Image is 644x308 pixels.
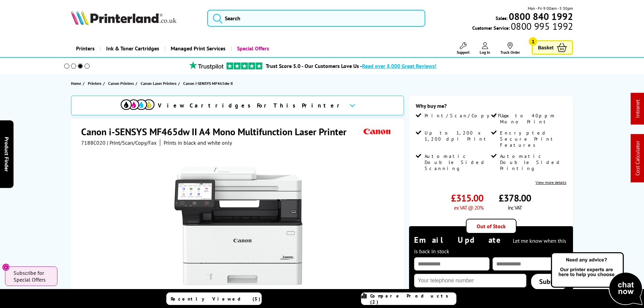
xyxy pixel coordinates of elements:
img: Open Live Chat window [549,251,644,307]
span: Canon Printers [108,80,134,87]
a: Trust Score 5.0 - Our Customers Love Us -Read over 8,000 Great Reviews! [266,63,436,69]
input: Search [207,10,425,27]
img: Canon [362,125,393,138]
h1: Canon i-SENSYS MF465dw II A4 Mono Multifunction Laser Printer [81,125,353,138]
b: 0800 840 1992 [509,10,573,23]
a: Canon Printers [108,80,136,87]
span: Log In [480,50,490,55]
span: Encrypted Secure Print Features [500,130,565,148]
span: 7188C020 [81,139,105,146]
span: ex VAT @ 20% [454,204,483,211]
a: Track Order [500,42,520,55]
span: Automatic Double Sided Scanning [425,153,490,171]
span: Canon Laser Printers [141,80,176,87]
span: Compare Products (2) [370,293,456,305]
a: Managed Print Services [164,40,231,57]
div: Out of Stock [466,219,517,234]
span: | Print/Scan/Copy/Fax [107,139,157,146]
a: Home [71,80,83,87]
a: Recently Viewed (5) [166,292,262,305]
a: Ink & Toner Cartridges [100,40,164,57]
a: Canon Laser Printers [141,80,178,87]
span: Ink & Toner Cartridges [106,40,159,57]
span: Canon i-SENSYS MF465dw II [183,80,233,87]
span: Let me know when this is back in stock [414,237,566,255]
i: Prints in black and white only [164,139,232,146]
a: Intranet [634,100,641,118]
img: trustpilot rating [186,61,226,70]
span: View Cartridges For This Printer [158,102,344,109]
a: Special Offers [231,40,274,57]
input: Your telephone number [414,274,526,287]
a: Cost Calculator [634,141,641,176]
div: Why buy me? [416,102,566,113]
span: 0800 995 1992 [510,23,573,29]
span: Home [71,80,81,87]
span: Up to 1,200 x 1,200 dpi Print [425,130,490,142]
span: Customer Service: [472,23,573,31]
a: Printers [88,80,103,87]
a: Printerland Logo [71,10,199,26]
img: trustpilot rating [226,63,262,69]
span: Up to 40ppm Mono Print [500,113,565,125]
a: Support [457,42,470,55]
span: Automatic Double Sided Printing [500,153,565,171]
img: View Cartridges [121,99,154,110]
a: Printers [71,40,100,57]
a: Submit [531,274,568,289]
a: Basket 1 [532,40,573,55]
span: Sales: [496,15,508,21]
span: Printers [88,80,101,87]
span: Subscribe for Special Offers [14,269,51,283]
div: Email Update [414,235,568,256]
span: Read over 8,000 Great Reviews! [362,63,436,69]
span: Product Finder [3,137,10,171]
img: Canon i-SENSYS MF465dw II [172,160,305,292]
span: Print/Scan/Copy/Fax [425,113,511,119]
span: Support [457,50,470,55]
a: Log In [480,42,490,55]
a: View more details [535,180,566,185]
span: £315.00 [451,192,483,204]
span: Recently Viewed (5) [171,296,261,302]
a: 0800 840 1992 [508,13,573,20]
span: inc VAT [508,204,522,211]
span: Basket [538,43,553,52]
img: Printerland Logo [71,10,176,25]
a: Compare Products (2) [361,292,456,305]
span: £378.00 [499,192,531,204]
span: 1 [529,37,537,46]
a: Canon i-SENSYS MF465dw II [183,80,234,87]
span: Mon - Fri 9:00am - 5:30pm [528,5,573,11]
button: Close [2,263,10,271]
